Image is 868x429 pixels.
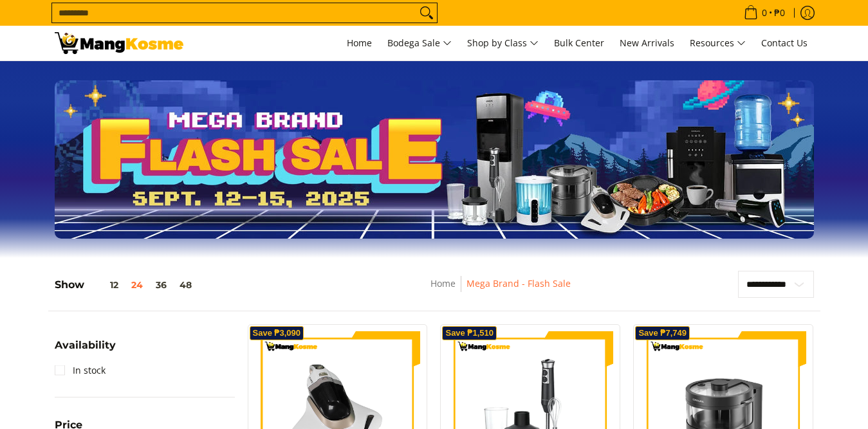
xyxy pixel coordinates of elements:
[683,26,752,60] a: Resources
[381,26,458,60] a: Bodega Sale
[125,280,149,290] button: 24
[337,276,664,305] nav: Breadcrumbs
[445,329,494,337] span: Save ₱1,510
[740,6,789,20] span: •
[690,35,746,51] span: Resources
[467,35,539,51] span: Shop by Class
[430,277,456,289] a: Home
[253,329,301,337] span: Save ₱3,090
[55,32,183,54] img: MANG KOSME MEGA BRAND FLASH SALE: September 12-15, 2025 l Mang Kosme
[548,26,611,60] a: Bulk Center
[466,277,571,289] a: Mega Brand - Flash Sale
[554,37,604,49] span: Bulk Center
[55,340,116,351] span: Availability
[761,37,808,49] span: Contact Us
[772,8,787,17] span: ₱0
[387,35,452,51] span: Bodega Sale
[340,26,378,60] a: Home
[620,37,674,49] span: New Arrivals
[461,26,545,60] a: Shop by Class
[173,280,198,290] button: 48
[55,278,198,291] h5: Show
[84,280,125,290] button: 12
[638,329,687,337] span: Save ₱7,749
[196,26,814,60] nav: Main Menu
[347,37,372,49] span: Home
[55,340,116,360] summary: Open
[760,8,769,17] span: 0
[416,3,437,23] button: Search
[149,280,173,290] button: 36
[55,360,106,381] a: In stock
[613,26,681,60] a: New Arrivals
[755,26,814,60] a: Contact Us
